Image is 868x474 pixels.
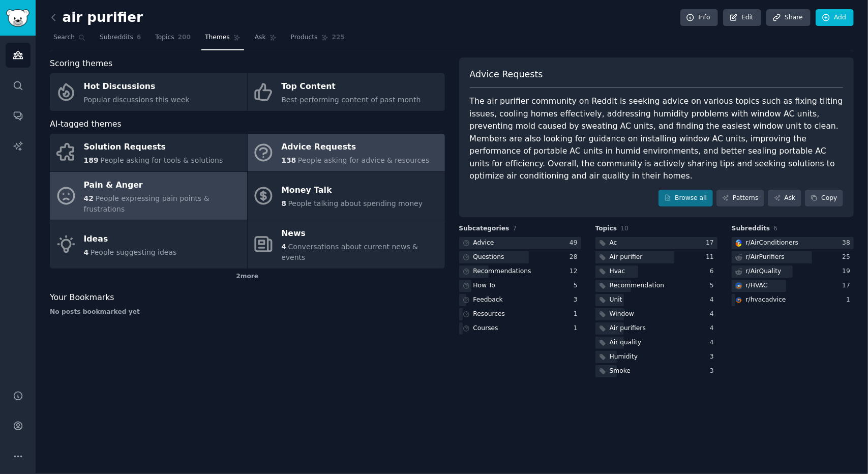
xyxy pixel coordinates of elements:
div: r/ AirConditioners [746,239,798,248]
span: Subcategories [459,224,510,233]
span: Your Bookmarks [50,291,114,304]
div: Advice Requests [281,139,429,156]
a: Window4 [595,308,717,321]
a: Money Talk8People talking about spending money [248,172,445,220]
h2: air purifier [50,10,143,26]
span: 6 [137,33,141,42]
div: 1 [846,295,854,305]
a: Air purifier11 [595,251,717,264]
a: Share [766,9,810,26]
div: Recommendations [473,267,531,276]
div: Questions [473,253,504,262]
div: r/ HVAC [746,281,768,290]
div: 25 [842,253,854,262]
a: Ask [251,29,280,50]
span: People suggesting ideas [91,248,177,256]
div: Top Content [281,79,421,95]
a: hvacadvicer/hvacadvice1 [732,294,854,307]
a: Patterns [716,190,764,207]
span: 42 [84,194,94,202]
a: Themes [201,29,244,50]
img: HVAC [735,282,742,289]
a: Add [816,9,854,26]
span: People expressing pain points & frustrations [84,194,209,213]
div: Recommendation [610,281,665,290]
span: 138 [281,156,296,164]
span: Popular discussions this week [84,96,190,104]
a: r/AirQuality19 [732,265,854,278]
div: 17 [706,239,717,248]
div: Resources [473,310,505,319]
span: Themes [205,33,230,42]
div: Money Talk [281,183,423,199]
div: 3 [710,367,717,376]
a: Search [50,29,89,50]
span: Conversations about current news & events [281,243,418,261]
span: 4 [281,243,286,251]
div: Courses [473,324,498,333]
span: Topics [595,224,617,233]
a: Browse all [659,190,713,207]
span: Subreddits [732,224,770,233]
a: Ac17 [595,237,717,250]
div: 12 [570,267,581,276]
span: Advice Requests [470,68,543,81]
span: People asking for tools & solutions [100,156,223,164]
div: Air quality [610,338,642,347]
a: Humidity3 [595,351,717,364]
img: AirConditioners [735,240,742,247]
span: Search [53,33,75,42]
a: Products225 [287,29,348,50]
div: Air purifiers [610,324,646,333]
span: 10 [620,225,628,232]
a: Top ContentBest-performing content of past month [248,73,445,111]
a: Ask [768,190,801,207]
div: Humidity [610,352,638,362]
div: 4 [710,295,717,305]
span: 200 [178,33,191,42]
a: Hvac6 [595,265,717,278]
span: People talking about spending money [288,199,423,208]
div: r/ AirQuality [746,267,782,276]
span: 225 [332,33,345,42]
a: Feedback3 [459,294,581,307]
div: 17 [842,281,854,290]
div: Feedback [473,295,503,305]
a: r/AirPurifiers25 [732,251,854,264]
span: Products [291,33,318,42]
img: GummySearch logo [6,9,29,27]
a: Advice49 [459,237,581,250]
a: Air quality4 [595,337,717,349]
span: 8 [281,199,286,208]
div: 49 [570,239,581,248]
div: 28 [570,253,581,262]
div: 11 [706,253,717,262]
a: How To5 [459,280,581,292]
a: Air purifiers4 [595,322,717,335]
div: 2 more [50,269,445,285]
div: Hvac [610,267,625,276]
a: Edit [723,9,761,26]
div: r/ AirPurifiers [746,253,785,262]
a: Ideas4People suggesting ideas [50,220,247,269]
div: News [281,226,439,242]
span: 4 [84,248,89,256]
div: The air purifier community on Reddit is seeking advice on various topics such as fixing tilting i... [470,95,844,183]
div: Ideas [84,231,177,247]
div: Smoke [610,367,631,376]
a: Advice Requests138People asking for advice & resources [248,134,445,171]
div: 3 [574,295,581,305]
a: Resources1 [459,308,581,321]
div: Unit [610,295,622,305]
button: Copy [805,190,843,207]
div: 4 [710,338,717,347]
div: Pain & Anger [84,177,242,193]
a: Topics200 [152,29,194,50]
a: Courses1 [459,322,581,335]
span: 189 [84,156,99,164]
div: 38 [842,239,854,248]
a: Recommendation5 [595,280,717,292]
a: Info [680,9,718,26]
a: Recommendations12 [459,265,581,278]
a: Hot DiscussionsPopular discussions this week [50,73,247,111]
